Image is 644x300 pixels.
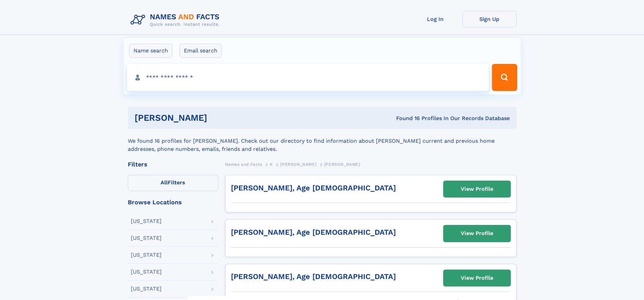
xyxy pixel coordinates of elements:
[492,64,517,91] button: Search Button
[444,181,510,197] a: View Profile
[128,129,517,153] div: We found 16 profiles for [PERSON_NAME]. Check out our directory to find information about [PERSON...
[128,11,225,29] img: Logo Names and Facts
[131,269,162,275] div: [US_STATE]
[231,184,396,192] a: [PERSON_NAME], Age [DEMOGRAPHIC_DATA]
[461,270,493,286] div: View Profile
[462,11,517,27] a: Sign Up
[302,115,510,122] div: Found 16 Profiles In Our Records Database
[161,179,168,186] span: All
[408,11,462,27] a: Log In
[270,160,273,168] a: K
[131,218,162,224] div: [US_STATE]
[180,44,222,58] label: Email search
[324,162,360,167] span: [PERSON_NAME]
[444,225,510,241] a: View Profile
[461,181,493,197] div: View Profile
[131,286,162,292] div: [US_STATE]
[131,252,162,258] div: [US_STATE]
[280,162,316,167] span: [PERSON_NAME]
[131,235,162,241] div: [US_STATE]
[128,161,218,167] div: Filters
[129,44,172,58] label: Name search
[128,199,218,205] div: Browse Locations
[231,272,396,281] a: [PERSON_NAME], Age [DEMOGRAPHIC_DATA]
[128,175,218,191] label: Filters
[444,270,510,286] a: View Profile
[231,228,396,236] a: [PERSON_NAME], Age [DEMOGRAPHIC_DATA]
[461,226,493,241] div: View Profile
[270,162,273,167] span: K
[280,160,316,168] a: [PERSON_NAME]
[127,64,489,91] input: search input
[225,160,262,168] a: Names and Facts
[135,114,302,122] h1: [PERSON_NAME]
